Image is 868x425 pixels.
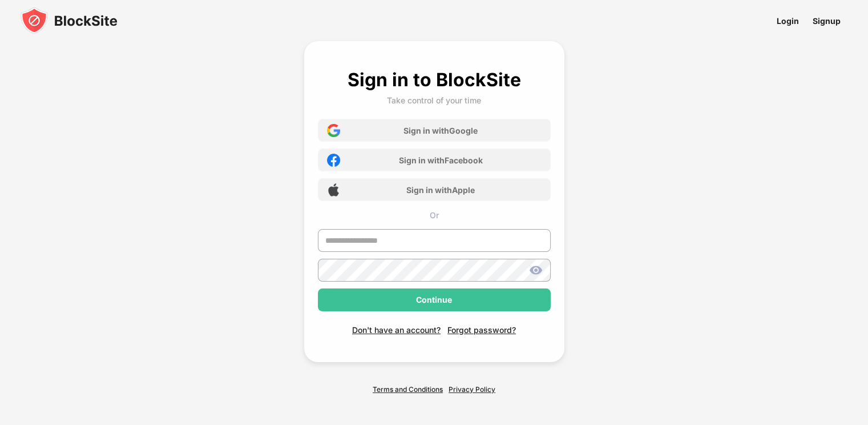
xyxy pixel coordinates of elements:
[352,325,441,335] div: Don't have an account?
[348,69,521,91] div: Sign in to BlockSite
[399,155,483,165] div: Sign in with Facebook
[416,295,452,304] div: Continue
[21,7,118,34] img: blocksite-icon-black.svg
[406,185,475,195] div: Sign in with Apple
[447,325,516,335] div: Forgot password?
[373,385,443,394] a: Terms and Conditions
[327,154,340,167] img: facebook-icon.png
[806,8,847,34] a: Signup
[770,8,806,34] a: Login
[327,183,340,197] img: apple-icon.png
[403,126,478,135] div: Sign in with Google
[318,210,551,220] div: Or
[327,124,340,137] img: google-icon.png
[387,95,481,105] div: Take control of your time
[529,263,543,277] img: show-password.svg
[449,385,495,394] a: Privacy Policy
